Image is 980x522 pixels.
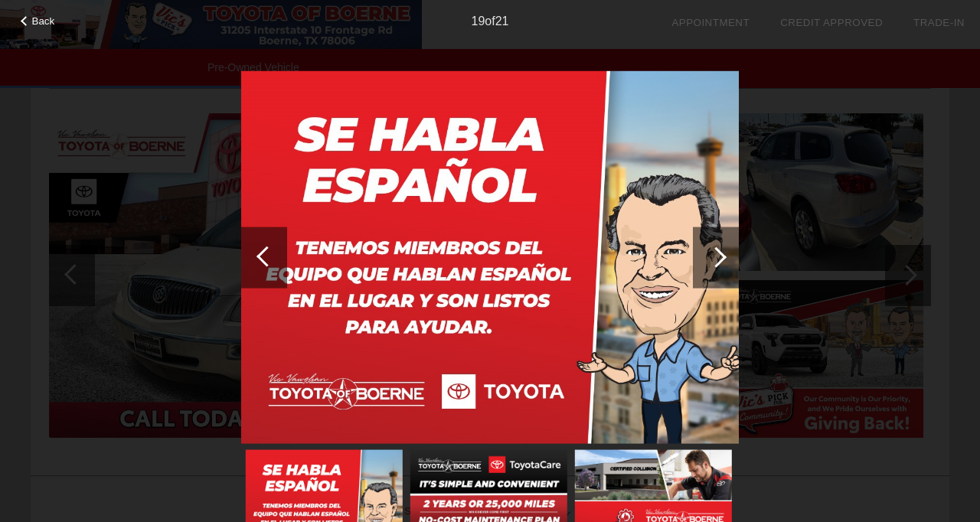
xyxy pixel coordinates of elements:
[241,70,739,444] img: image.aspx
[32,15,55,27] span: Back
[671,17,750,28] a: Appointment
[780,17,883,28] a: Credit Approved
[472,15,485,28] span: 19
[913,17,965,28] a: Trade-In
[495,15,509,28] span: 21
